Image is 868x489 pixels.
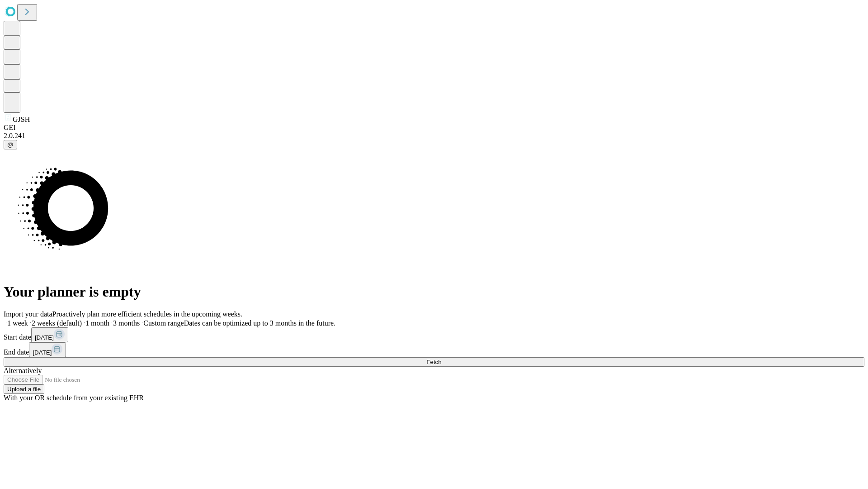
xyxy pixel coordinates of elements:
span: 1 month [85,319,109,327]
div: GEI [4,124,864,132]
span: 2 weeks (default) [32,319,82,327]
button: Upload a file [4,384,44,394]
span: Import your data [4,310,52,318]
span: GJSH [13,115,30,123]
span: Proactively plan more efficient schedules in the upcoming weeks. [52,310,242,318]
span: 3 months [113,319,140,327]
button: Fetch [4,357,864,367]
span: Dates can be optimized up to 3 months in the future. [184,319,335,327]
span: With your OR schedule from your existing EHR [4,394,144,402]
span: @ [7,141,14,148]
div: End date [4,342,864,357]
span: Fetch [426,359,441,365]
button: [DATE] [29,342,66,357]
span: Custom range [143,319,184,327]
button: @ [4,140,17,149]
span: [DATE] [33,349,52,356]
span: [DATE] [35,334,54,341]
span: 1 week [7,319,28,327]
h1: Your planner is empty [4,283,864,300]
div: Start date [4,327,864,342]
div: 2.0.241 [4,132,864,140]
button: [DATE] [31,327,68,342]
span: Alternatively [4,367,42,374]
